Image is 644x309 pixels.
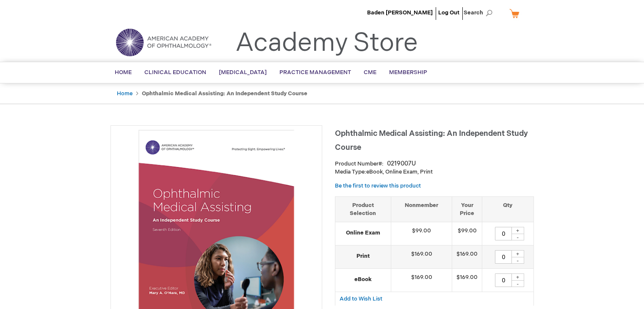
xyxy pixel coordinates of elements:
span: Membership [389,69,427,76]
td: $169.00 [391,269,452,292]
td: $169.00 [391,246,452,269]
div: + [511,273,524,281]
a: Academy Store [235,28,418,58]
div: 0219007U [387,160,416,168]
span: Practice Management [279,69,351,76]
td: $169.00 [452,269,482,292]
td: $99.00 [391,222,452,246]
span: Ophthalmic Medical Assisting: An Independent Study Course [335,129,528,152]
span: Search [464,4,496,21]
th: Nonmember [391,196,452,222]
strong: Media Type: [335,168,366,175]
th: Your Price [452,196,482,222]
a: Be the first to review this product [335,182,421,189]
td: $99.00 [452,222,482,246]
strong: Product Number [335,160,384,167]
span: CME [364,69,376,76]
span: Home [115,69,132,76]
div: + [511,227,524,234]
a: Add to Wish List [340,295,382,302]
input: Qty [495,273,512,287]
strong: Online Exam [340,229,387,237]
input: Qty [495,250,512,264]
strong: Ophthalmic Medical Assisting: An Independent Study Course [142,90,307,97]
strong: Print [340,252,387,260]
th: Qty [482,196,533,222]
span: Clinical Education [144,69,206,76]
div: - [511,257,524,264]
strong: eBook [340,276,387,284]
a: Baden [PERSON_NAME] [367,9,433,16]
p: eBook, Online Exam, Print [335,168,534,176]
input: Qty [495,227,512,240]
div: - [511,234,524,240]
div: - [511,280,524,287]
th: Product Selection [335,196,391,222]
span: [MEDICAL_DATA] [219,69,267,76]
a: Home [117,90,133,97]
td: $169.00 [452,246,482,269]
div: + [511,250,524,257]
a: Log Out [438,9,459,16]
